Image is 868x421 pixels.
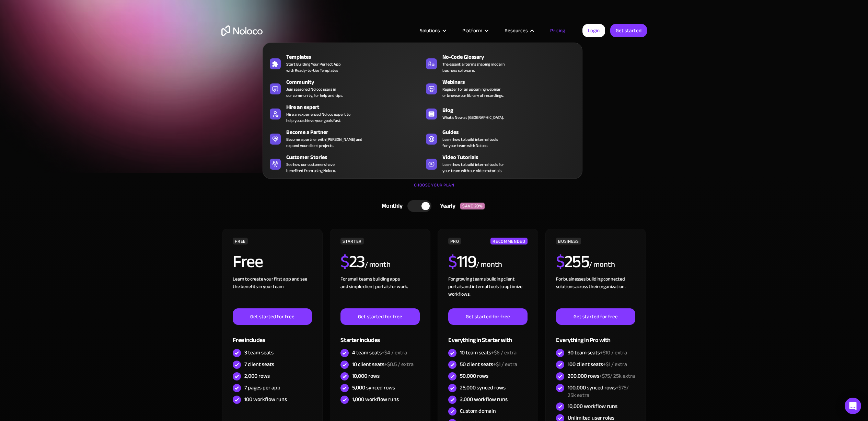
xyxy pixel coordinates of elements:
[568,361,627,368] div: 100 client seats
[448,253,476,270] h2: 119
[476,259,502,270] div: / month
[423,102,579,125] a: BlogWhat's New at [GEOGRAPHIC_DATA].
[442,161,504,174] span: Learn how to build internal tools for your team with our video tutorials.
[266,52,423,75] a: TemplatesStart Building Your Perfect Appwith Ready-to-Use Templates
[448,275,527,308] div: For growing teams building client portals and internal tools to optimize workflows.
[286,128,426,136] div: Become a Partner
[442,61,505,73] span: The essential terms shaping modern business software.
[340,238,363,244] div: STARTER
[600,348,627,358] span: +$10 / extra
[610,24,647,37] a: Get started
[221,106,647,117] h2: Start for free. Upgrade to support your business at any stage.
[448,308,527,325] a: Get started for free
[373,201,408,211] div: Monthly
[845,398,861,414] div: Open Intercom Messenger
[460,349,517,356] div: 10 team seats
[286,136,362,149] div: Become a partner with [PERSON_NAME] and expand your client projects.
[599,371,635,381] span: +$75/ 25k extra
[233,308,312,325] a: Get started for free
[582,24,605,37] a: Login
[568,372,635,380] div: 200,000 rows
[556,253,589,270] h2: 255
[542,26,574,35] a: Pricing
[266,102,423,125] a: Hire an expertHire an experienced Noloco expert tohelp you achieve your goals fast.
[286,153,426,161] div: Customer Stories
[448,246,457,278] span: $
[286,103,426,111] div: Hire an expert
[340,275,419,308] div: For small teams building apps and simple client portals for work. ‍
[244,349,274,356] div: 3 team seats
[286,61,341,73] span: Start Building Your Perfect App with Ready-to-Use Templates
[556,275,635,308] div: For businesses building connected solutions across their organization. ‍
[490,238,527,244] div: RECOMMENDED
[442,136,498,149] span: Learn how to build internal tools for your team with Noloco.
[244,372,270,380] div: 2,000 rows
[442,86,504,99] span: Register for an upcoming webinar or browse our library of recordings.
[286,111,350,124] div: Hire an experienced Noloco expert to help you achieve your goals fast.
[244,384,280,391] div: 7 pages per app
[221,58,647,100] h1: Flexible Pricing Designed for Business
[286,78,426,86] div: Community
[454,26,496,35] div: Platform
[233,325,312,347] div: Free includes
[244,396,287,403] div: 100 workflow runs
[460,396,508,403] div: 3,000 workflow runs
[352,372,380,380] div: 10,000 rows
[431,201,460,211] div: Yearly
[340,246,349,278] span: $
[423,127,579,150] a: GuidesLearn how to build internal toolsfor your team with Noloco.
[352,396,399,403] div: 1,000 workflow runs
[556,246,565,278] span: $
[589,259,615,270] div: / month
[266,77,423,100] a: CommunityJoin seasoned Noloco users inour community, for help and tips.
[442,78,582,86] div: Webinars
[556,308,635,325] a: Get started for free
[442,114,504,121] span: What's New at [GEOGRAPHIC_DATA].
[460,384,506,391] div: 25,000 synced rows
[340,253,365,270] h2: 23
[568,383,629,400] span: +$75/ 25k extra
[233,275,312,308] div: Learn to create your first app and see the benefits in your team ‍
[493,359,517,369] span: +$1 / extra
[221,180,647,197] div: CHOOSE YOUR PLAN
[556,238,581,244] div: BUSINESS
[460,203,485,209] div: SAVE 20%
[491,348,517,358] span: +$6 / extra
[266,127,423,150] a: Become a PartnerBecome a partner with [PERSON_NAME] andexpand your client projects.
[568,349,627,356] div: 30 team seats
[420,26,440,35] div: Solutions
[568,384,635,399] div: 100,000 synced rows
[603,359,627,369] span: +$1 / extra
[286,161,336,174] span: See how our customers have benefited from using Noloco.
[384,359,414,369] span: +$0.5 / extra
[442,106,582,114] div: Blog
[496,26,542,35] div: Resources
[423,77,579,100] a: WebinarsRegister for an upcoming webinaror browse our library of recordings.
[365,259,391,270] div: / month
[352,361,414,368] div: 10 client seats
[411,26,454,35] div: Solutions
[340,308,419,325] a: Get started for free
[423,152,579,175] a: Video TutorialsLearn how to build internal tools foryour team with our video tutorials.
[462,26,482,35] div: Platform
[460,372,488,380] div: 50,000 rows
[340,325,419,347] div: Starter includes
[286,86,343,99] span: Join seasoned Noloco users in our community, for help and tips.
[442,53,582,61] div: No-Code Glossary
[221,25,263,36] a: home
[352,349,407,356] div: 4 team seats
[423,52,579,75] a: No-Code GlossaryThe essential terms shaping modernbusiness software.
[286,53,426,61] div: Templates
[263,33,582,179] nav: Resources
[556,325,635,347] div: Everything in Pro with
[266,152,423,175] a: Customer StoriesSee how our customers havebenefited from using Noloco.
[505,26,528,35] div: Resources
[244,361,274,368] div: 7 client seats
[233,253,263,270] h2: Free
[442,128,582,136] div: Guides
[382,348,407,358] span: +$4 / extra
[448,325,527,347] div: Everything in Starter with
[442,153,582,161] div: Video Tutorials
[460,361,517,368] div: 50 client seats
[460,407,496,415] div: Custom domain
